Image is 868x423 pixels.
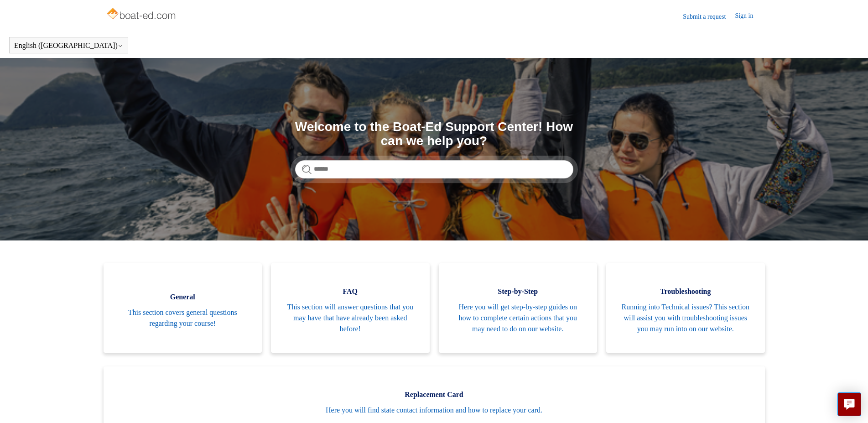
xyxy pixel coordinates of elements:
a: FAQ This section will answer questions that you may have that have already been asked before! [271,263,430,353]
a: Troubleshooting Running into Technical issues? This section will assist you with troubleshooting ... [606,263,765,353]
a: Step-by-Step Here you will get step-by-step guides on how to complete certain actions that you ma... [439,263,598,353]
a: General This section covers general questions regarding your course! [104,263,262,353]
span: Running into Technical issues? This section will assist you with troubleshooting issues you may r... [620,302,751,334]
span: Here you will get step-by-step guides on how to complete certain actions that you may need to do ... [452,302,584,334]
span: FAQ [285,286,416,297]
a: Submit a request [683,12,735,21]
button: English ([GEOGRAPHIC_DATA]) [14,42,123,50]
h1: Welcome to the Boat-Ed Support Center! How can we help you? [295,120,573,148]
a: Sign in [735,11,762,22]
input: Search [295,160,573,178]
span: Here you will find state contact information and how to replace your card. [117,405,751,416]
span: This section will answer questions that you may have that have already been asked before! [285,302,416,334]
span: This section covers general questions regarding your course! [117,307,249,329]
span: Replacement Card [117,389,751,400]
img: Boat-Ed Help Center home page [106,5,178,24]
span: Troubleshooting [620,286,751,297]
span: General [117,292,249,303]
button: Live chat [837,392,861,416]
span: Step-by-Step [452,286,584,297]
